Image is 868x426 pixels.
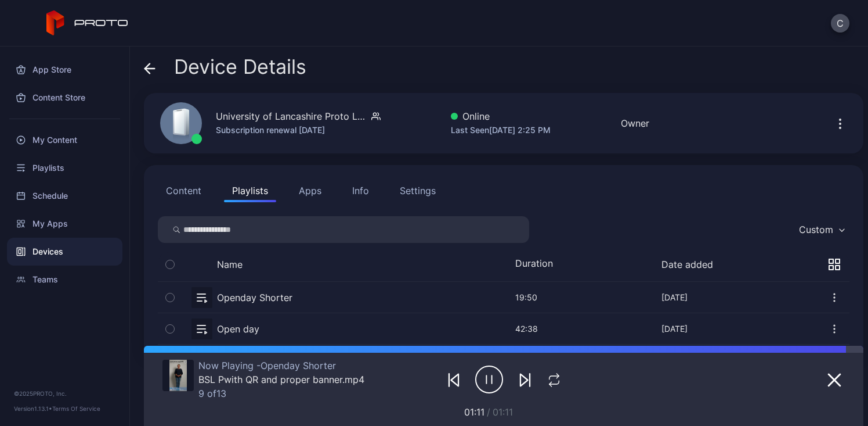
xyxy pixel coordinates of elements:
button: Name [217,259,243,270]
a: Teams [7,266,122,293]
div: Owner [621,116,649,130]
a: Schedule [7,182,122,210]
button: Apps [291,179,330,202]
button: Date added [661,259,713,270]
button: Custom [793,216,849,243]
span: Version 1.13.1 • [14,405,52,412]
a: Devices [7,238,122,266]
div: 9 of 13 [198,388,364,399]
div: Last Seen [DATE] 2:25 PM [451,123,551,137]
a: My Apps [7,210,122,238]
div: Duration [515,257,562,271]
a: Content Store [7,84,122,112]
span: 01:11 [464,406,484,418]
span: Device Details [174,56,306,78]
div: BSL Pwith QR and proper banner.mp4 [198,374,364,385]
a: App Store [7,56,122,84]
div: Subscription renewal [DATE] [216,123,381,137]
a: Terms Of Service [52,405,100,412]
span: 01:11 [493,406,513,418]
div: Custom [799,224,833,235]
div: University of Lancashire Proto Luma [216,109,367,123]
div: Info [352,184,369,198]
span: Openday Shorter [256,360,336,371]
div: Settings [400,184,436,198]
span: / [487,406,490,418]
a: Playlists [7,154,122,182]
div: Now Playing [198,360,364,371]
button: Settings [392,179,444,202]
button: Info [344,179,377,202]
button: C [831,14,849,33]
button: Playlists [224,179,276,202]
button: Content [158,179,209,202]
div: © 2025 PROTO, Inc. [14,389,115,398]
div: Online [451,109,551,123]
a: My Content [7,126,122,154]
